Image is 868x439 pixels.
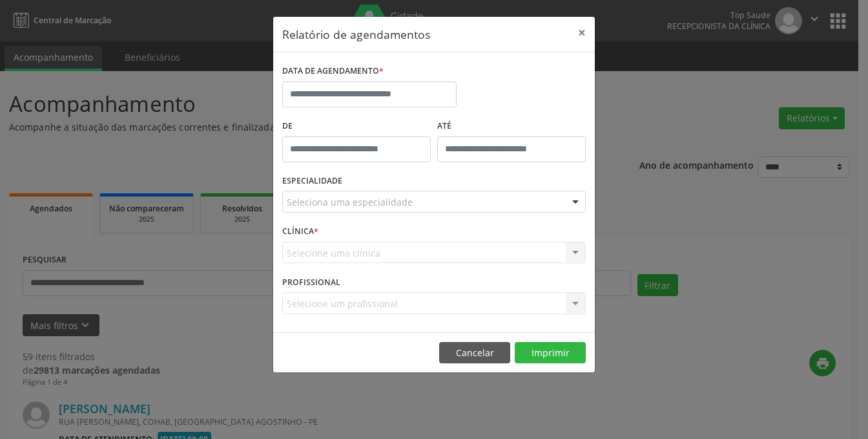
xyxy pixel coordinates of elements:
[282,272,340,292] label: PROFISSIONAL
[282,116,431,136] label: De
[282,222,318,242] label: CLÍNICA
[282,61,384,81] label: DATA DE AGENDAMENTO
[282,171,342,191] label: ESPECIALIDADE
[439,342,510,364] button: Cancelar
[287,195,413,209] span: Seleciona uma especialidade
[569,17,595,48] button: Close
[437,116,586,136] label: ATÉ
[282,26,430,43] h5: Relatório de agendamentos
[515,342,586,364] button: Imprimir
